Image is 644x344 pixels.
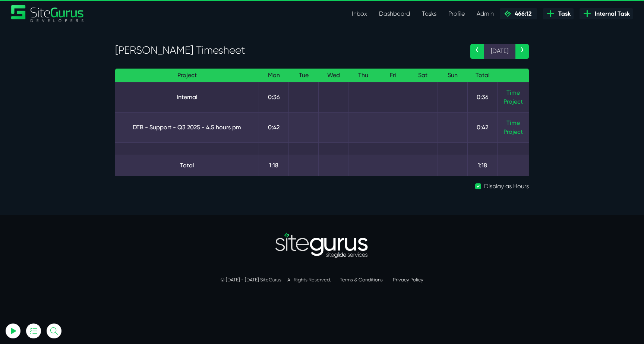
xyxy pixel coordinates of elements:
[512,10,531,17] span: 466:12
[289,69,319,82] th: Tue
[346,6,373,21] a: Inbox
[115,44,459,57] h3: [PERSON_NAME] Timesheet
[468,82,498,112] td: 0:36
[543,8,574,19] a: Task
[580,8,633,19] a: Internal Task
[506,89,520,96] a: Time
[259,82,289,112] td: 0:36
[11,5,84,22] img: Sitegurus Logo
[503,97,523,106] a: Project
[470,44,484,59] a: ‹
[408,69,438,82] th: Sat
[11,5,84,22] a: SiteGurus
[115,155,259,176] td: Total
[438,69,468,82] th: Sun
[378,69,408,82] th: Fri
[319,69,348,82] th: Wed
[121,93,253,102] a: Internal
[506,119,520,126] a: Time
[259,112,289,142] td: 0:42
[592,9,630,18] span: Internal Task
[484,182,529,191] label: Display as Hours
[503,127,523,136] a: Project
[121,123,253,132] a: DTB - Support - Q3 2025 - 4.5 hours pm
[471,6,500,21] a: Admin
[348,69,378,82] th: Thu
[115,276,529,284] p: © [DATE] - [DATE] SiteGurus All Rights Reserved.
[416,6,442,21] a: Tasks
[468,155,498,176] td: 1:18
[115,69,259,82] th: Project
[500,8,537,19] a: 466:12
[468,69,498,82] th: Total
[340,277,383,283] a: Terms & Conditions
[373,6,416,21] a: Dashboard
[484,44,515,59] span: [DATE]
[555,9,571,18] span: Task
[515,44,529,59] a: ›
[468,112,498,142] td: 0:42
[259,155,289,176] td: 1:18
[393,277,423,283] a: Privacy Policy
[442,6,471,21] a: Profile
[259,69,289,82] th: Mon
